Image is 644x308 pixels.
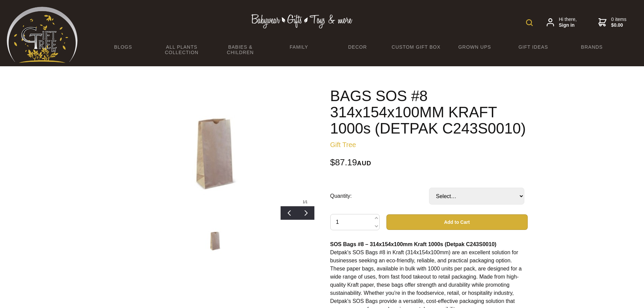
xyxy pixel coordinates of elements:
[94,40,152,54] a: BLOGS
[559,17,577,28] span: Hi there,
[251,14,353,28] img: Babywear - Gifts - Toys & more
[598,17,626,28] a: 0 items$0.00
[357,160,371,167] span: AUD
[563,40,621,54] a: Brands
[7,7,78,63] img: Babyware - Gifts - Toys and more...
[559,22,577,28] strong: Sign in
[330,158,528,167] div: $87.19
[611,17,626,28] span: 0 items
[296,198,314,206] div: /1
[330,88,528,137] h1: BAGS SOS #8 314x154x100MM KRAFT 1000s (DETPAK C243S0010)
[303,200,305,204] span: 1
[269,40,328,54] a: Family
[387,40,445,54] a: Custom Gift Box
[330,178,429,214] td: Quantity:
[152,40,211,60] a: All Plants Collection
[386,214,528,230] button: Add to Cart
[504,40,563,54] a: Gift Ideas
[611,22,626,28] strong: $0.00
[445,40,504,54] a: Grown Ups
[211,40,269,60] a: Babies & Children
[328,40,387,54] a: Decor
[200,228,230,254] img: BAGS SOS #8 314x154x100MM KRAFT 1000s (DETPAK C243S0010)
[159,104,272,203] img: BAGS SOS #8 314x154x100MM KRAFT 1000s (DETPAK C243S0010)
[330,141,356,148] a: Gift Tree
[547,17,577,28] a: Hi there,Sign in
[330,241,497,247] strong: SOS Bags #8 – 314x154x100mm Kraft 1000s (Detpak C243S0010)
[526,19,533,26] img: product search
